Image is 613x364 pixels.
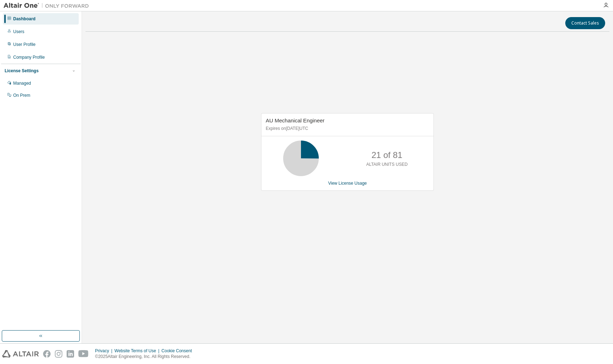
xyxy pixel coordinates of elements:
[95,348,114,354] div: Privacy
[161,348,196,354] div: Cookie Consent
[13,93,30,98] div: On Prem
[2,350,39,358] img: altair_logo.svg
[4,2,93,9] img: Altair One
[5,68,38,74] div: License Settings
[55,350,62,358] img: instagram.svg
[13,29,24,35] div: Users
[366,162,407,168] p: ALTAIR UNITS USED
[95,354,196,360] p: © 2025 Altair Engineering, Inc. All Rights Reserved.
[13,16,36,22] div: Dashboard
[13,80,31,86] div: Managed
[13,42,36,47] div: User Profile
[43,350,51,358] img: facebook.svg
[372,149,402,161] p: 21 of 81
[78,350,89,358] img: youtube.svg
[114,348,161,354] div: Website Terms of Use
[266,126,427,132] p: Expires on [DATE] UTC
[266,117,324,123] span: AU Mechanical Engineer
[328,181,367,186] a: View License Usage
[67,350,74,358] img: linkedin.svg
[13,54,45,60] div: Company Profile
[565,17,605,29] button: Contact Sales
